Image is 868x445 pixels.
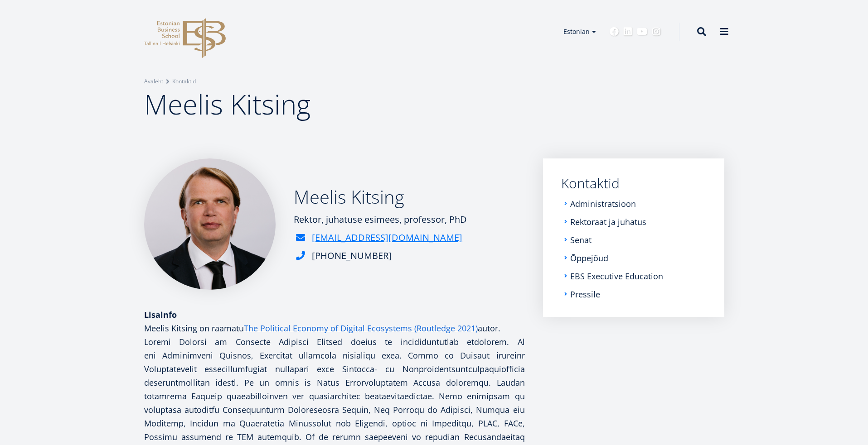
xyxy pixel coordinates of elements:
img: Meelis Kitsing [144,158,276,290]
a: Administratsioon [570,199,636,208]
a: Pressile [570,290,600,299]
div: [PHONE_NUMBER] [312,249,392,263]
a: Senat [570,235,592,244]
a: Youtube [637,27,647,36]
span: Meelis Kitsing [144,86,310,123]
h2: Meelis Kitsing [294,186,467,208]
a: The Political Economy of Digital Ecosystems (Routledge 2021) [244,321,478,335]
div: Rektor, juhatuse esimees, professor, PhD [294,213,467,226]
a: Linkedin [623,27,632,36]
a: Kontaktid [561,177,706,190]
a: Facebook [610,27,619,36]
a: Kontaktid [172,77,196,86]
p: Meelis Kitsing on raamatu autor. [144,321,525,335]
a: Õppejõud [570,254,608,263]
div: Lisainfo [144,308,525,321]
a: [EMAIL_ADDRESS][DOMAIN_NAME] [312,231,462,244]
a: Avaleht [144,77,163,86]
a: EBS Executive Education [570,272,663,281]
a: Rektoraat ja juhatus [570,217,646,226]
a: Instagram [652,27,661,36]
